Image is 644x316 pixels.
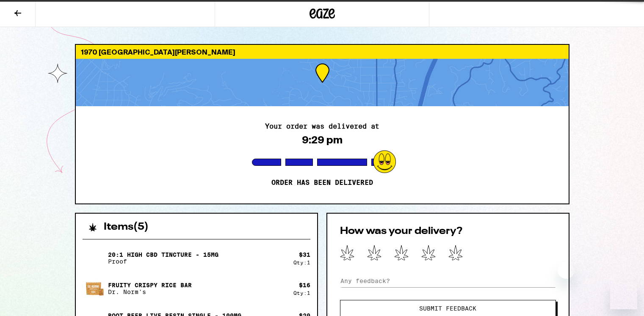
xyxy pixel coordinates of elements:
[299,282,310,289] div: $ 16
[610,282,637,309] iframe: Button to launch messaging window
[108,282,192,289] p: Fruity Crispy Rice Bar
[108,289,192,295] p: Dr. Norm's
[558,262,575,279] iframe: Close message
[271,179,373,187] p: Order has been delivered
[340,275,556,287] input: Any feedback?
[104,222,149,232] h2: Items ( 5 )
[108,258,218,265] p: Proof
[302,134,343,146] div: 9:29 pm
[83,277,106,300] img: Fruity Crispy Rice Bar
[293,290,310,296] div: Qty: 1
[265,123,379,130] h2: Your order was delivered at
[419,305,476,311] span: Submit Feedback
[340,226,556,236] h2: How was your delivery?
[76,45,569,59] div: 1970 [GEOGRAPHIC_DATA][PERSON_NAME]
[293,260,310,265] div: Qty: 1
[299,251,310,258] div: $ 31
[108,251,218,258] p: 20:1 High CBD Tincture - 15mg
[83,246,106,270] img: 20:1 High CBD Tincture - 15mg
